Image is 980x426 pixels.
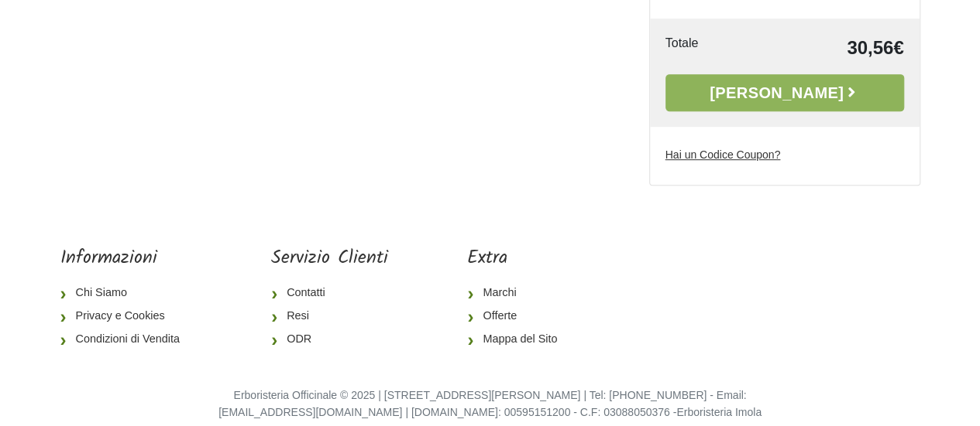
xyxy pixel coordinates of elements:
[676,406,762,418] a: Erboristeria Imola
[271,281,388,305] a: Contatti
[648,247,920,302] iframe: fb:page Facebook Social Plugin
[665,34,753,62] td: Totale
[271,328,388,351] a: ODR
[467,281,569,305] a: Marchi
[467,247,569,270] h5: Extra
[60,247,192,270] h5: Informazioni
[665,148,781,161] u: Hai un Codice Coupon?
[665,74,904,111] a: [PERSON_NAME]
[271,247,388,270] h5: Servizio Clienti
[467,305,569,328] a: Offerte
[271,305,388,328] a: Resi
[218,389,762,418] small: Erboristeria Officinale © 2025 | [STREET_ADDRESS][PERSON_NAME] | Tel: [PHONE_NUMBER] - Email: [EM...
[665,147,781,163] label: Hai un Codice Coupon?
[60,281,192,305] a: Chi Siamo
[60,305,192,328] a: Privacy e Cookies
[753,34,904,62] td: 30,56€
[467,328,569,351] a: Mappa del Sito
[60,328,192,351] a: Condizioni di Vendita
